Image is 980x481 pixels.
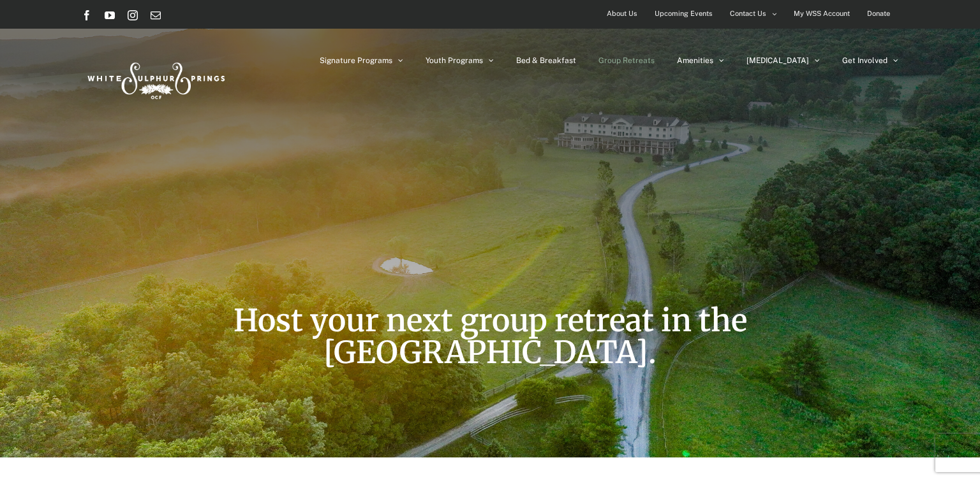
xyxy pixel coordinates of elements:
[842,57,887,64] span: Get Involved
[730,4,766,23] span: Contact Us
[234,301,747,371] span: Host your next group retreat in the [GEOGRAPHIC_DATA].
[426,57,483,64] span: Youth Programs
[746,57,809,64] span: [MEDICAL_DATA]
[128,10,138,20] a: Instagram
[320,29,898,92] nav: Main Menu
[746,29,820,92] a: [MEDICAL_DATA]
[516,57,576,64] span: Bed & Breakfast
[867,4,890,23] span: Donate
[320,57,392,64] span: Signature Programs
[655,4,713,23] span: Upcoming Events
[794,4,850,23] span: My WSS Account
[607,4,637,23] span: About Us
[320,29,403,92] a: Signature Programs
[842,29,898,92] a: Get Involved
[677,29,724,92] a: Amenities
[677,57,713,64] span: Amenities
[105,10,115,20] a: YouTube
[151,10,161,20] a: Email
[516,29,576,92] a: Bed & Breakfast
[82,48,228,108] img: White Sulphur Springs Logo
[82,10,92,20] a: Facebook
[598,57,655,64] span: Group Retreats
[598,29,655,92] a: Group Retreats
[426,29,494,92] a: Youth Programs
